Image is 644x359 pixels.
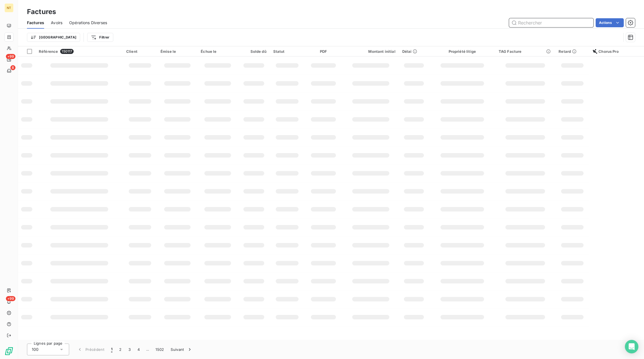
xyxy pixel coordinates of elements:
div: Montant initial [346,49,395,54]
button: 2 [116,344,125,355]
button: Filtrer [87,33,113,42]
div: Retard [559,49,586,54]
input: Rechercher [509,18,593,27]
span: 1 [111,347,112,352]
div: Émise le [161,49,194,54]
span: Factures [27,20,44,26]
div: Open Intercom Messenger [625,340,638,353]
div: PDF [308,49,339,54]
button: Actions [596,18,624,27]
span: +99 [6,54,15,59]
button: Suivant [167,344,196,355]
button: 3 [125,344,134,355]
div: Chorus Pro [593,49,641,54]
button: 1 [108,344,116,355]
div: Délai [402,49,426,54]
div: Propriété litige [433,49,492,54]
span: Avoirs [51,20,62,26]
span: +99 [6,296,15,301]
div: TAG Facture [499,49,552,54]
span: Opérations Diverses [69,20,107,26]
div: Client [126,49,154,54]
button: 4 [134,344,143,355]
img: Logo LeanPay [4,347,13,356]
button: [GEOGRAPHIC_DATA] [27,33,80,42]
div: Échue le [201,49,235,54]
div: Solde dû [241,49,266,54]
span: 150117 [60,49,74,54]
span: 100 [32,347,39,352]
div: NT [4,3,13,12]
button: Précédent [74,344,108,355]
span: 8 [10,65,15,70]
span: Référence [39,49,58,54]
span: … [143,345,152,354]
button: 1502 [152,344,167,355]
div: Statut [273,49,301,54]
h3: Factures [27,7,56,17]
